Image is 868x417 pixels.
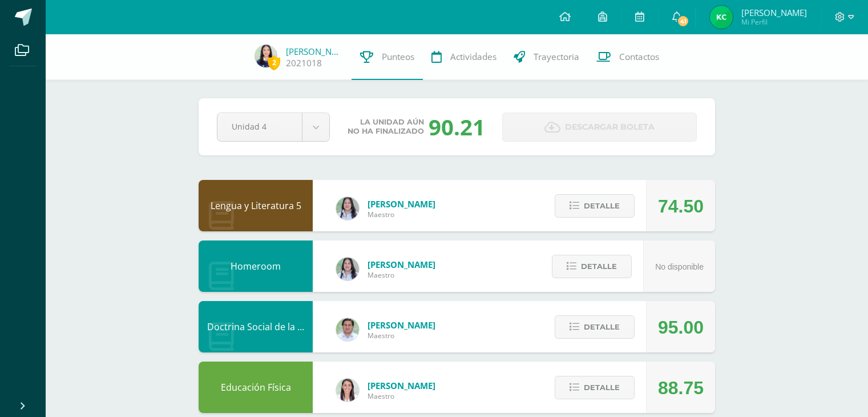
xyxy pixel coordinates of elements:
[429,112,485,142] div: 90.21
[368,319,435,331] span: [PERSON_NAME]
[658,181,704,232] div: 74.50
[286,57,322,69] a: 2021018
[199,240,313,292] div: Homeroom
[368,391,435,401] span: Maestro
[368,380,435,391] span: [PERSON_NAME]
[741,7,807,18] span: [PERSON_NAME]
[217,113,329,141] a: Unidad 4
[368,331,435,340] span: Maestro
[336,379,359,402] img: 68dbb99899dc55733cac1a14d9d2f825.png
[565,113,655,141] span: Descargar boleta
[368,210,435,219] span: Maestro
[450,51,496,63] span: Actividades
[336,258,359,280] img: df6a3bad71d85cf97c4a6d1acf904499.png
[584,377,620,398] span: Detalle
[336,197,359,220] img: df6a3bad71d85cf97c4a6d1acf904499.png
[199,301,313,352] div: Doctrina Social de la Iglesia
[741,17,807,27] span: Mi Perfil
[368,259,435,270] span: [PERSON_NAME]
[368,198,435,210] span: [PERSON_NAME]
[255,45,277,67] img: 069a0e7302c561e2b4d753fc5e254c32.png
[336,318,359,341] img: f767cae2d037801592f2ba1a5db71a2a.png
[710,6,733,29] img: 1cb5b66a2bdc2107615d7c65ab6563a9.png
[658,362,704,414] div: 88.75
[584,195,620,216] span: Detalle
[382,51,414,63] span: Punteos
[286,46,343,57] a: [PERSON_NAME]
[555,376,635,399] button: Detalle
[655,262,704,271] span: No disponible
[619,51,659,63] span: Contactos
[505,34,588,80] a: Trayectoria
[268,55,280,70] span: 2
[555,315,635,339] button: Detalle
[552,255,632,278] button: Detalle
[352,34,423,80] a: Punteos
[534,51,579,63] span: Trayectoria
[584,316,620,338] span: Detalle
[658,302,704,353] div: 95.00
[348,118,424,136] span: La unidad aún no ha finalizado
[555,194,635,218] button: Detalle
[232,113,288,140] span: Unidad 4
[581,256,617,277] span: Detalle
[199,362,313,413] div: Educación Física
[677,15,689,27] span: 41
[368,270,435,280] span: Maestro
[588,34,668,80] a: Contactos
[199,180,313,231] div: Lengua y Literatura 5
[423,34,505,80] a: Actividades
